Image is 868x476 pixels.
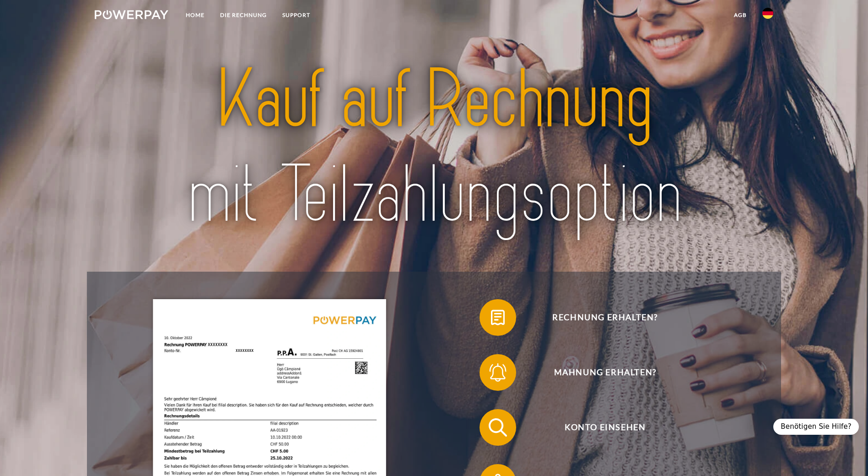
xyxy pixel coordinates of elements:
img: logo-powerpay-white.svg [95,10,168,19]
img: de [762,8,773,19]
span: Mahnung erhalten? [493,354,717,391]
button: Konto einsehen [480,409,717,446]
img: qb_bell.svg [486,361,509,384]
img: qb_bill.svg [486,306,509,329]
button: Rechnung erhalten? [480,299,717,336]
img: title-powerpay_de.svg [128,48,740,247]
a: DIE RECHNUNG [212,7,275,23]
a: SUPPORT [275,7,318,23]
span: Konto einsehen [493,409,717,446]
a: agb [726,7,755,23]
div: Benötigen Sie Hilfe? [773,419,859,435]
button: Mahnung erhalten? [480,354,717,391]
span: Rechnung erhalten? [493,299,717,336]
a: Home [178,7,212,23]
img: qb_search.svg [486,416,509,439]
